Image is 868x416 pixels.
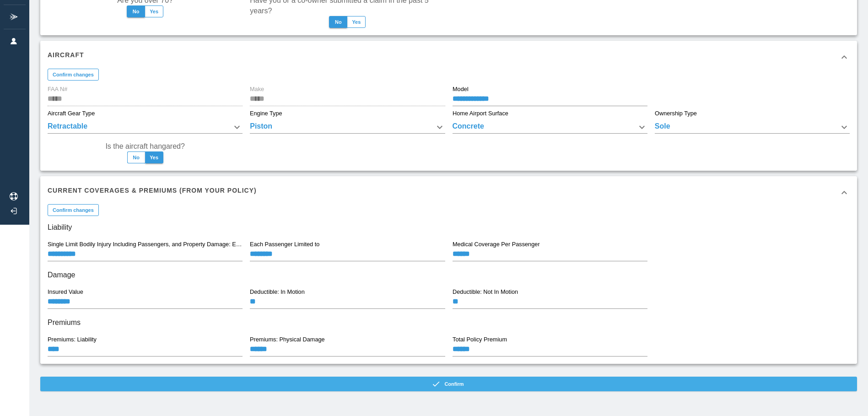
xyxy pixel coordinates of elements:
button: Yes [145,151,163,163]
button: Yes [347,16,366,28]
div: Retractable [48,121,243,134]
button: No [127,5,145,17]
label: Each Passenger Limited to [250,240,319,249]
button: Confirm changes [48,204,99,216]
label: Is the aircraft hangared? [105,141,184,151]
div: Aircraft [40,41,857,74]
label: Engine Type [250,109,282,118]
div: Current Coverages & Premiums (from your policy) [40,176,857,209]
label: Total Policy Premium [453,335,507,344]
h6: Liability [48,221,850,234]
label: Single Limit Bodily Injury Including Passengers, and Property Damage: Each Occurrence [48,240,242,249]
label: Deductible: In Motion [250,288,305,296]
button: Confirm changes [48,69,99,81]
h6: Premiums [48,316,850,329]
label: Make [250,85,264,93]
label: Insured Value [48,288,83,296]
label: Ownership Type [655,109,697,118]
label: Model [453,85,469,93]
button: No [127,151,146,163]
button: No [329,16,347,28]
label: FAA N# [48,85,67,93]
label: Deductible: Not In Motion [453,288,518,296]
label: Aircraft Gear Type [48,109,95,118]
button: Yes [145,5,163,17]
div: Concrete [453,121,647,134]
label: Premiums: Physical Damage [250,335,325,344]
label: Medical Coverage Per Passenger [453,240,540,249]
label: Home Airport Surface [453,109,508,118]
div: Sole [655,121,850,134]
button: Confirm [40,377,857,391]
h6: Damage [48,269,850,281]
div: Piston [250,121,445,134]
h6: Aircraft [48,50,84,60]
label: Premiums: Liability [48,335,97,344]
h6: Current Coverages & Premiums (from your policy) [48,185,257,195]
